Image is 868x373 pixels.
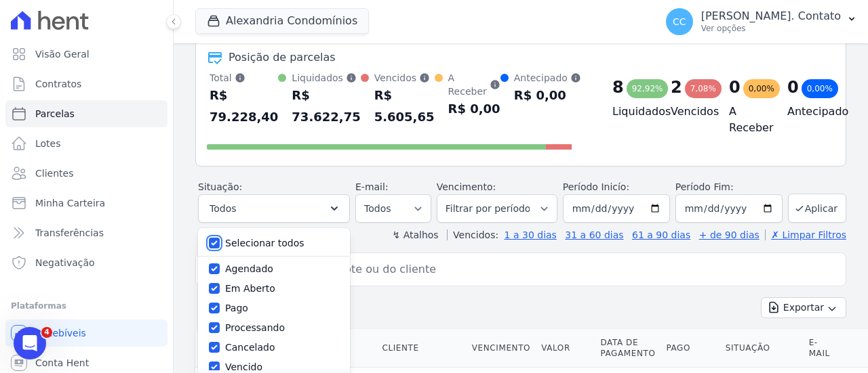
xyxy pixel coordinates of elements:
input: Buscar por nome do lote ou do cliente [220,256,840,283]
span: CC [673,17,686,26]
button: Exportar [761,297,846,318]
p: Ver opções [701,23,841,34]
h4: Antecipado [787,104,824,120]
a: ✗ Limpar Filtros [765,229,846,240]
div: 8 [612,76,624,98]
a: Transferências [5,219,167,246]
label: Período Fim: [675,180,783,194]
div: 0,00% [743,79,780,98]
span: 4 [41,327,52,338]
div: Posição de parcelas [229,49,336,66]
th: Situação [720,329,804,368]
button: Aplicar [788,194,846,223]
div: 0 [729,76,741,98]
label: Em Aberto [225,283,275,294]
div: Antecipado [514,71,581,85]
label: Período Inicío: [563,181,629,192]
span: Contratos [35,77,81,91]
h4: A Receber [729,104,766,136]
div: R$ 79.228,40 [210,85,278,128]
div: Vencidos [374,71,435,85]
div: R$ 73.622,75 [292,85,360,128]
div: 0,00% [802,79,838,98]
th: Valor [536,329,595,368]
th: Contrato [195,329,376,368]
a: Parcelas [5,100,167,127]
span: Negativação [35,256,95,269]
label: Vencidos: [447,229,498,240]
label: ↯ Atalhos [392,229,438,240]
label: E-mail: [355,181,389,192]
span: Todos [210,200,236,217]
div: 2 [671,76,682,98]
a: Negativação [5,249,167,276]
th: Pago [660,329,719,368]
a: 31 a 60 dias [565,229,623,240]
div: R$ 0,00 [448,98,500,120]
label: Cancelado [225,342,275,353]
a: 61 a 90 dias [632,229,690,240]
button: CC [PERSON_NAME]. Contato Ver opções [655,3,868,41]
label: Selecionar todos [225,238,304,248]
h4: Liquidados [612,104,649,120]
button: Alexandria Condomínios [195,8,369,34]
span: Lotes [35,137,61,150]
a: Lotes [5,130,167,157]
div: A Receber [448,71,500,98]
a: Minha Carteira [5,190,167,217]
div: 7,08% [685,79,722,98]
div: Plataformas [11,298,162,314]
div: Total [210,71,278,85]
div: Liquidados [292,71,360,85]
th: Vencimento [467,329,536,368]
iframe: Intercom live chat [14,327,46,359]
span: Visão Geral [35,47,90,61]
div: R$ 5.605,65 [374,85,435,128]
th: E-mail [804,329,842,368]
th: Data de Pagamento [595,329,660,368]
span: Transferências [35,226,104,240]
label: Processando [225,322,285,333]
label: Pago [225,303,248,313]
a: Clientes [5,160,167,187]
span: Parcelas [35,107,75,120]
a: Visão Geral [5,41,167,68]
th: Cliente [376,329,466,368]
h4: Vencidos [671,104,707,120]
span: Recebíveis [35,326,86,340]
a: 1 a 30 dias [505,229,557,240]
label: Vencimento: [437,181,496,192]
a: Contratos [5,70,167,97]
span: Minha Carteira [35,196,105,210]
a: Recebíveis [5,320,167,347]
span: Clientes [35,167,73,180]
div: 0 [787,76,799,98]
label: Situação: [198,181,242,192]
div: R$ 0,00 [514,85,581,106]
label: Agendado [225,263,273,274]
button: Todos [198,194,350,223]
a: + de 90 dias [699,229,759,240]
label: Vencido [225,361,262,372]
p: [PERSON_NAME]. Contato [701,9,841,23]
span: Conta Hent [35,356,89,370]
div: 92,92% [627,79,669,98]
